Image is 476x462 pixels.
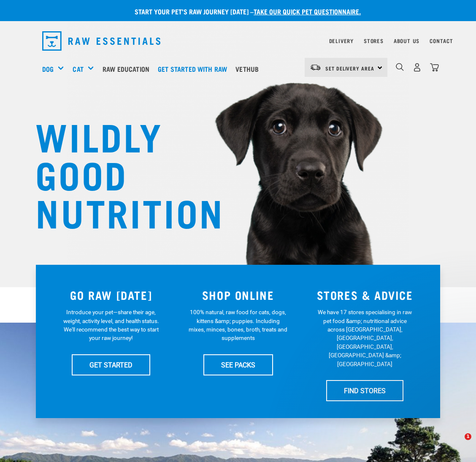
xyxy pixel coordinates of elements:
[203,354,273,375] a: SEE PACKS
[156,52,233,86] a: Get started with Raw
[306,288,423,302] h3: STORES & ADVICE
[430,63,439,72] img: home-icon@2x.png
[35,116,204,230] h1: WILDLY GOOD NUTRITION
[189,308,288,342] p: 100% natural, raw food for cats, dogs, kittens &amp; puppies. Including mixes, minces, bones, bro...
[62,308,161,342] p: Introduce your pet—share their age, weight, activity level, and health status. We'll recommend th...
[465,433,471,440] span: 1
[73,64,83,74] a: Cat
[394,39,419,42] a: About Us
[413,63,422,72] img: user.png
[315,308,414,368] p: We have 17 stores specialising in raw pet food &amp; nutritional advice across [GEOGRAPHIC_DATA],...
[396,63,404,71] img: home-icon-1@2x.png
[72,354,150,375] a: GET STARTED
[364,39,384,42] a: Stores
[100,52,156,86] a: Raw Education
[42,64,54,74] a: Dog
[325,67,374,70] span: Set Delivery Area
[35,28,441,54] nav: dropdown navigation
[430,39,453,42] a: Contact
[329,39,354,42] a: Delivery
[233,52,265,86] a: Vethub
[254,9,361,13] a: take our quick pet questionnaire.
[53,288,170,302] h3: GO RAW [DATE]
[447,433,468,454] iframe: Intercom live chat
[180,288,297,302] h3: SHOP ONLINE
[310,64,321,71] img: van-moving.png
[42,31,160,51] img: Raw Essentials Logo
